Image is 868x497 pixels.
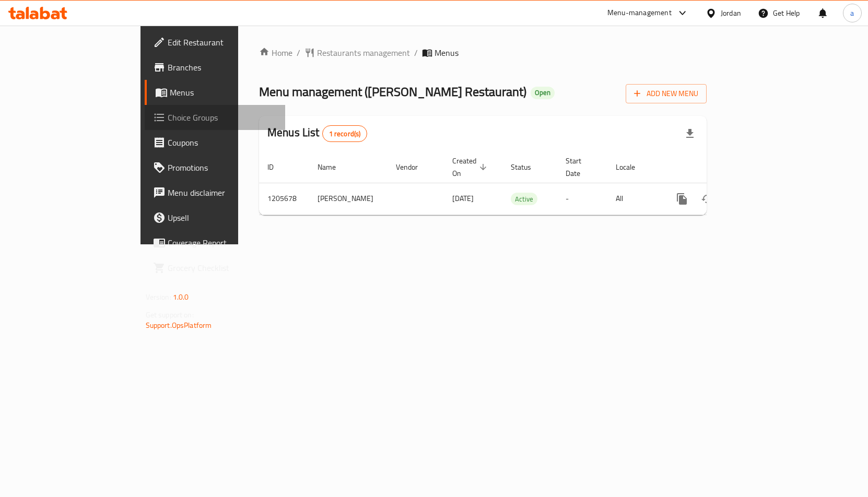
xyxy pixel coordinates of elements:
[670,186,695,211] button: more
[531,87,555,99] div: Open
[566,155,595,180] span: Start Date
[259,46,707,59] nav: breadcrumb
[396,161,431,173] span: Vendor
[145,80,286,105] a: Menus
[168,211,277,224] span: Upsell
[317,46,410,59] span: Restaurants management
[661,151,778,183] th: Actions
[168,262,277,274] span: Grocery Checklist
[435,46,459,59] span: Menus
[721,7,741,19] div: Jordan
[607,183,661,215] td: All
[267,161,287,173] span: ID
[146,318,212,332] a: Support.OpsPlatform
[170,86,277,99] span: Menus
[607,7,672,19] div: Menu-management
[168,136,277,149] span: Coupons
[259,151,778,215] table: enhanced table
[145,205,286,230] a: Upsell
[557,183,607,215] td: -
[511,161,545,173] span: Status
[626,84,707,103] button: Add New Menu
[452,155,490,180] span: Created On
[414,46,418,59] li: /
[322,125,368,142] div: Total records count
[146,308,194,322] span: Get support on:
[168,61,277,74] span: Branches
[531,88,555,97] span: Open
[168,236,277,249] span: Coverage Report
[677,121,702,146] div: Export file
[145,130,286,155] a: Coupons
[173,290,189,304] span: 1.0.0
[297,46,300,59] li: /
[511,193,537,205] div: Active
[145,105,286,130] a: Choice Groups
[145,55,286,80] a: Branches
[168,186,277,199] span: Menu disclaimer
[634,87,698,100] span: Add New Menu
[304,46,410,59] a: Restaurants management
[323,129,367,139] span: 1 record(s)
[452,192,474,205] span: [DATE]
[511,193,537,205] span: Active
[168,161,277,174] span: Promotions
[318,161,349,173] span: Name
[267,125,367,142] h2: Menus List
[145,180,286,205] a: Menu disclaimer
[168,36,277,49] span: Edit Restaurant
[168,111,277,124] span: Choice Groups
[145,155,286,180] a: Promotions
[259,80,526,103] span: Menu management ( [PERSON_NAME] Restaurant )
[145,30,286,55] a: Edit Restaurant
[616,161,649,173] span: Locale
[695,186,720,211] button: Change Status
[145,230,286,255] a: Coverage Report
[850,7,854,19] span: a
[145,255,286,280] a: Grocery Checklist
[146,290,171,304] span: Version:
[309,183,388,215] td: [PERSON_NAME]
